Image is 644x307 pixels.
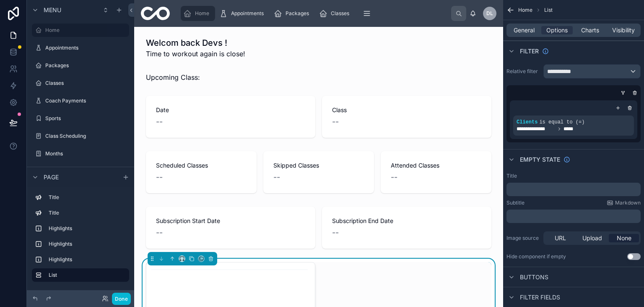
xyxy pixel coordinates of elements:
[49,194,126,201] label: Title
[331,10,349,17] span: Classes
[32,94,129,108] a: Coach Payments
[44,6,61,14] span: Menu
[45,115,127,122] label: Sports
[181,6,215,21] a: Home
[49,241,126,247] label: Highlights
[582,234,602,242] span: Upload
[317,6,355,21] a: Classes
[32,112,129,125] a: Sports
[506,199,525,206] label: Subtitle
[49,272,122,278] label: List
[44,173,59,181] span: Page
[32,147,129,160] a: Months
[32,59,129,72] a: Packages
[581,26,599,34] span: Charts
[32,165,129,178] a: Users
[520,47,539,55] span: Filter
[615,199,641,206] span: Markdown
[32,76,129,90] a: Classes
[486,10,493,17] span: DL
[49,210,126,216] label: Title
[506,253,566,260] div: Hide component if empty
[45,80,127,87] label: Classes
[518,7,532,13] span: Home
[45,150,127,157] label: Months
[231,10,264,17] span: Appointments
[45,45,127,51] label: Appointments
[514,26,535,34] span: General
[539,119,584,125] span: is equal to (=)
[195,10,209,17] span: Home
[506,210,641,223] div: scrollable content
[27,187,134,290] div: scrollable content
[520,155,560,164] span: Empty state
[520,273,548,281] span: Buttons
[45,27,124,34] label: Home
[217,6,270,21] a: Appointments
[607,199,641,206] a: Markdown
[45,97,127,104] label: Coach Payments
[32,129,129,143] a: Class Scheduling
[271,6,315,21] a: Packages
[286,10,309,17] span: Packages
[177,4,451,23] div: scrollable content
[49,256,126,263] label: Highlights
[45,133,127,139] label: Class Scheduling
[555,234,566,242] span: URL
[612,26,635,34] span: Visibility
[520,293,560,302] span: Filter fields
[517,119,538,125] span: Clients
[141,7,170,20] img: App logo
[49,225,126,232] label: Highlights
[506,183,641,196] div: scrollable content
[546,26,568,34] span: Options
[617,234,631,242] span: None
[112,293,131,305] button: Done
[544,7,553,13] span: List
[32,24,129,37] a: Home
[506,68,540,75] label: Relative filter
[506,173,517,179] label: Title
[506,235,540,241] label: Image source
[32,41,129,55] a: Appointments
[45,62,127,69] label: Packages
